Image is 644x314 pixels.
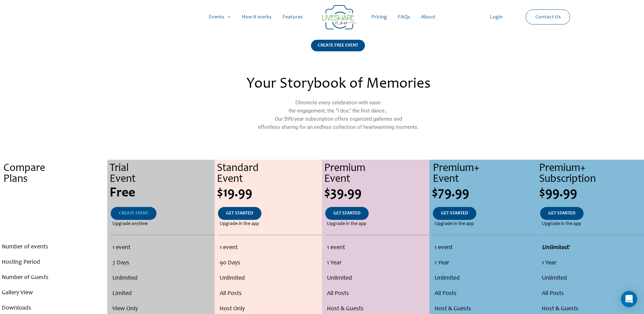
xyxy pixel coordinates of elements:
[2,255,106,270] li: Hosting Period
[484,6,508,28] a: Login
[236,6,277,28] a: How it works
[542,256,642,271] li: 1 Year
[277,6,308,28] a: Features
[2,270,106,285] li: Number of Guests
[220,220,259,228] span: Upgrade in the app
[327,256,427,271] li: 1 Year
[311,40,365,51] div: CREATE FREE EVENT
[220,240,320,256] li: 1 event
[327,220,366,228] span: Upgrade in the app
[112,256,213,271] li: 7 Days
[53,222,54,226] span: .
[119,211,148,216] span: CREATE EVENT
[327,240,427,256] li: 1 event
[217,163,322,185] div: Standard Event
[433,207,476,220] a: GET STARTED
[621,291,637,307] div: Open Intercom Messenger
[324,187,429,200] div: $39.99
[2,240,106,255] li: Number of events
[110,163,215,185] div: Trial Event
[333,211,361,216] span: GET STARTED
[52,187,55,200] span: .
[435,286,535,301] li: All Posts
[548,211,575,216] span: GET STARTED
[12,6,632,28] nav: Site Navigation
[542,286,642,301] li: All Posts
[112,220,148,228] span: Upgrade anytime
[542,220,581,228] span: Upgrade in the app
[327,286,427,301] li: All Posts
[539,163,644,185] div: Premium+ Subscription
[324,163,429,185] div: Premium Event
[542,245,569,251] strong: Unlimited!
[327,271,427,286] li: Unlimited
[112,271,213,286] li: Unlimited
[435,271,535,286] li: Unlimited
[2,285,106,301] li: Gallery View
[539,187,644,200] div: $99.99
[322,5,356,30] img: LiveShare logo - Capture & Share Event Memories | Live Photo Slideshow for Events | Create Free E...
[416,6,441,28] a: About
[191,99,485,131] p: Chronicle every celebration with ease: the engagement, the “I dos,” the first dance… Our $99/year...
[217,187,322,200] div: $19.99
[53,211,54,216] span: .
[366,6,392,28] a: Pricing
[435,240,535,256] li: 1 event
[435,220,474,228] span: Upgrade in the app
[542,271,642,286] li: Unlimited
[432,187,537,200] div: $79.99
[325,207,369,220] a: GET STARTED
[220,271,320,286] li: Unlimited
[112,240,213,256] li: 1 event
[392,6,416,28] a: FAQs
[218,207,261,220] a: GET STARTED
[435,256,535,271] li: 1 Year
[191,77,485,92] h2: Your Storybook of Memories
[226,211,253,216] span: GET STARTED
[441,211,468,216] span: GET STARTED
[3,163,107,185] div: Compare Plans
[433,163,537,185] div: Premium+ Event
[203,6,236,28] a: Events
[311,40,365,60] a: CREATE FREE EVENT
[220,286,320,301] li: All Posts
[530,10,566,24] a: Contact Us
[540,207,584,220] a: GET STARTED
[110,187,215,200] div: Free
[220,256,320,271] li: 90 Days
[112,286,213,301] li: Limited
[45,207,62,220] a: .
[111,207,157,220] a: CREATE EVENT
